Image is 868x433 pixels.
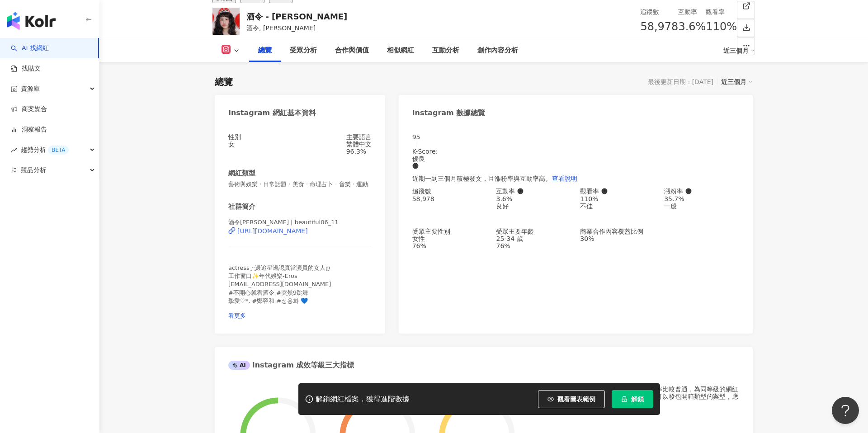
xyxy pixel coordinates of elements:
[335,45,369,56] div: 合作與價值
[664,188,739,195] div: 漲粉率
[412,133,739,141] div: 95
[215,75,233,88] div: 總覽
[496,242,571,249] div: 76%
[580,188,655,195] div: 觀看率
[723,43,755,58] div: 近三個月
[228,180,372,188] span: 藝術與娛樂 · 日常話題 · 美食 · 命理占卜 · 音樂 · 運動
[496,195,571,202] div: 3.6%
[477,45,518,56] div: 創作內容分析
[228,108,316,118] div: Instagram 網紅基本資料
[496,188,571,195] div: 互動率
[496,228,571,235] div: 受眾主要年齡
[387,45,414,56] div: 相似網紅
[631,395,644,403] span: 解鎖
[246,11,347,22] div: 酒令 - [PERSON_NAME]
[612,390,653,408] button: 解鎖
[580,202,655,210] div: 不佳
[580,235,655,242] div: 30%
[346,133,372,141] div: 主要語言
[316,395,410,404] div: 解鎖網紅檔案，獲得進階數據
[246,24,316,32] span: 酒令, [PERSON_NAME]
[258,45,272,56] div: 總覽
[290,45,317,56] div: 受眾分析
[648,78,713,85] div: 最後更新日期：[DATE]
[557,395,595,403] span: 觀看圖表範例
[621,396,627,402] span: lock
[640,7,678,17] div: 追蹤數
[21,79,40,99] span: 資源庫
[21,140,69,160] span: 趨勢分析
[228,219,339,226] span: 酒令[PERSON_NAME] | beautiful06_11
[412,228,487,235] div: 受眾主要性別
[212,8,240,35] img: KOL Avatar
[11,44,49,53] a: searchAI 找網紅
[21,160,46,180] span: 競品分析
[412,155,739,162] div: 優良
[706,7,737,17] div: 觀看率
[664,195,739,202] div: 35.7%
[496,235,571,242] div: 25-34 歲
[228,360,354,370] div: Instagram 成效等級三大指標
[496,202,571,210] div: 良好
[721,76,753,88] div: 近三個月
[432,45,459,56] div: 互動分析
[412,235,487,242] div: 女性
[552,175,577,182] span: 查看說明
[412,195,487,202] div: 58,978
[7,12,56,30] img: logo
[237,227,308,235] div: [URL][DOMAIN_NAME]
[228,312,246,319] span: 看更多
[11,105,47,114] a: 商案媒合
[580,228,655,235] div: 商業合作內容覆蓋比例
[640,20,678,33] span: 58,978
[228,141,241,148] div: 女
[412,108,486,118] div: Instagram 數據總覽
[678,7,706,17] div: 互動率
[412,242,487,249] div: 76%
[228,202,255,212] div: 社群簡介
[678,19,706,36] span: 3.6%
[11,147,17,153] span: rise
[664,202,739,210] div: 一般
[48,146,69,155] div: BETA
[346,141,372,148] div: 繁體中文
[412,188,487,195] div: 追蹤數
[228,227,372,235] a: [URL][DOMAIN_NAME]
[580,195,655,202] div: 110%
[228,169,255,178] div: 網紅類型
[706,19,737,36] span: 110%
[11,64,41,73] a: 找貼文
[412,169,739,188] div: 近期一到三個月積極發文，且漲粉率與互動率高。
[228,264,331,304] span: actress ·͜·邊追星邊認真當演員的女人ღ 工作窗口✨年代娛樂-Eros [EMAIL_ADDRESS][DOMAIN_NAME] #不開心就看酒令 #突然9跳舞 摯愛♡*. #鄭容和 #...
[346,148,366,155] span: 96.3%
[538,390,605,408] button: 觀看圖表範例
[11,125,47,134] a: 洞察報告
[228,133,241,141] div: 性別
[552,169,578,188] button: 查看說明
[228,361,250,370] div: AI
[412,148,739,169] div: K-Score :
